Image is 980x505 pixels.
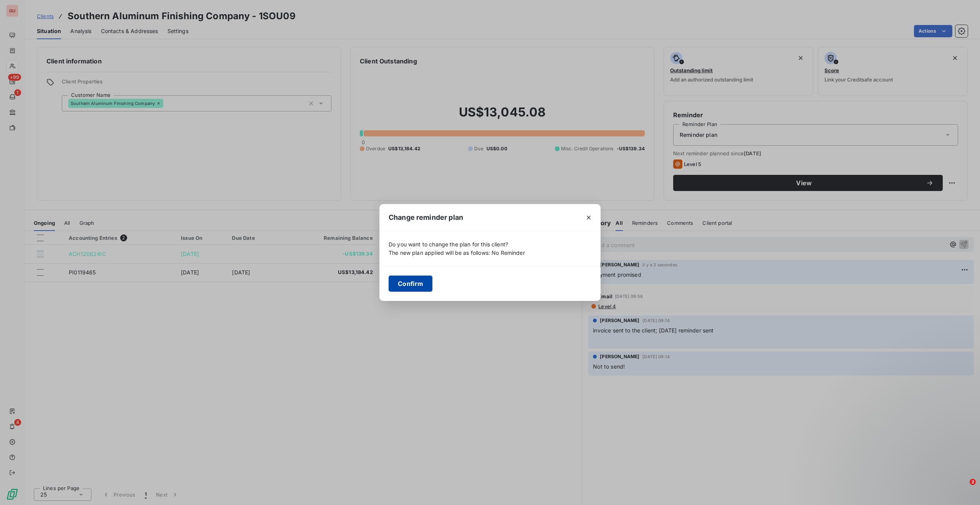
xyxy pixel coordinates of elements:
span: Do you want to change the plan for this client? [389,240,508,248]
iframe: Intercom notifications message [826,430,980,484]
iframe: Intercom live chat [954,479,972,497]
span: Change reminder plan [389,212,463,223]
span: The new plan applied will be as follows: No Reminder [389,249,525,257]
span: 2 [970,479,976,485]
button: Confirm [389,276,432,292]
